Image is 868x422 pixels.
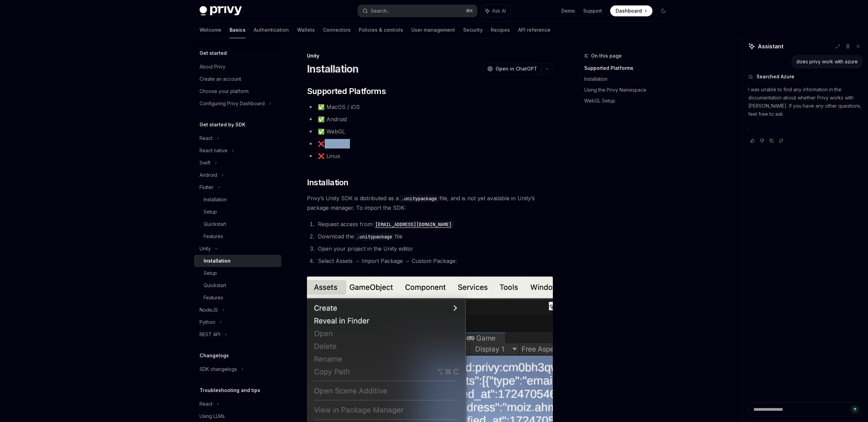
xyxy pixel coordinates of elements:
div: Unity [307,52,553,59]
div: React [200,134,212,142]
div: Quickstart [204,281,226,290]
h5: Get started by SDK [200,121,246,129]
div: React native [200,146,227,155]
div: Create an account [200,75,241,83]
li: ❌ Linux [307,151,553,161]
p: I was unable to find any information in the documentation about whether Privy works with [PERSON_... [748,85,863,118]
a: Installation [584,74,674,84]
div: Python [200,318,215,326]
button: Send message [851,405,859,413]
li: ❌ Windows [307,139,553,149]
li: ✅ MacOS / iOS [307,102,553,112]
a: Basics [230,22,246,38]
div: Installation [204,196,227,204]
a: Demo [561,7,575,14]
button: Search...⌘K [358,5,477,17]
code: .unitypackage [354,233,395,240]
li: ✅ WebGL [307,127,553,136]
li: Request access from [316,219,553,229]
div: NodeJS [200,306,218,314]
a: Policies & controls [359,22,403,38]
a: Wallets [297,22,315,38]
a: Features [194,230,281,243]
div: REST API [200,330,220,339]
li: Download the file [316,232,553,241]
li: Open your project in the Unity editor [316,244,553,253]
a: Dashboard [610,5,652,16]
span: Ask AI [492,7,506,14]
h5: Changelogs [200,351,229,360]
div: Features [204,232,223,240]
span: Open in ChatGPT [496,65,537,72]
li: ✅ Android [307,114,553,124]
a: Create an account [194,73,281,85]
a: Installation [194,255,281,267]
a: Installation [194,193,281,206]
a: Quickstart [194,218,281,230]
div: Quickstart [204,220,226,228]
a: API reference [518,22,550,38]
a: About Privy [194,61,281,73]
a: Features [194,292,281,304]
span: Supported Platforms [307,86,386,97]
div: Features [204,294,223,302]
a: WebGL Setup [584,95,674,106]
span: Installation [307,177,349,188]
div: Using LLMs [200,412,225,420]
a: Setup [194,267,281,279]
div: does privy work with azure [796,58,858,65]
a: Setup [194,206,281,218]
div: Flutter [200,183,214,191]
a: Supported Platforms [584,63,674,74]
a: [EMAIL_ADDRESS][DOMAIN_NAME] [372,221,454,228]
div: Choose your platform [200,87,249,95]
a: Security [463,22,483,38]
div: Configuring Privy Dashboard [200,99,265,108]
span: Privy’s Unity SDK is distributed as a file, and is not yet available in Unity’s package manager. ... [307,193,553,213]
div: Android [200,171,217,179]
div: SDK changelogs [200,365,237,373]
p: . [748,124,863,132]
a: Using the Privy Namespace [584,84,674,95]
button: Searched Azure [748,73,863,80]
span: On this page [591,52,622,60]
span: Searched Azure [756,73,794,80]
button: Toggle dark mode [658,5,669,16]
div: Swift [200,159,210,167]
code: [EMAIL_ADDRESS][DOMAIN_NAME] [372,221,454,228]
a: Quickstart [194,279,281,292]
button: Ask AI [481,5,511,17]
h5: Troubleshooting and tips [200,386,260,394]
div: About Privy [200,63,225,71]
a: User management [411,22,455,38]
span: ⌘ K [466,8,473,14]
a: Recipes [491,22,510,38]
h1: Installation [307,63,359,75]
div: Search... [371,7,390,15]
a: Choose your platform [194,85,281,97]
a: Welcome [200,22,221,38]
a: Authentication [254,22,289,38]
div: Setup [204,269,217,277]
code: .unitypackage [399,195,440,202]
a: Support [583,7,602,14]
span: Assistant [758,42,783,50]
button: Open in ChatGPT [483,63,541,75]
div: Installation [204,257,231,265]
div: React [200,400,212,408]
li: Select Assets → Import Package → Custom Package: [316,256,553,266]
a: Connectors [323,22,351,38]
div: Setup [204,208,217,216]
div: Unity [200,245,211,253]
img: dark logo [200,6,242,16]
span: Dashboard [616,7,642,14]
h5: Get started [200,49,227,57]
